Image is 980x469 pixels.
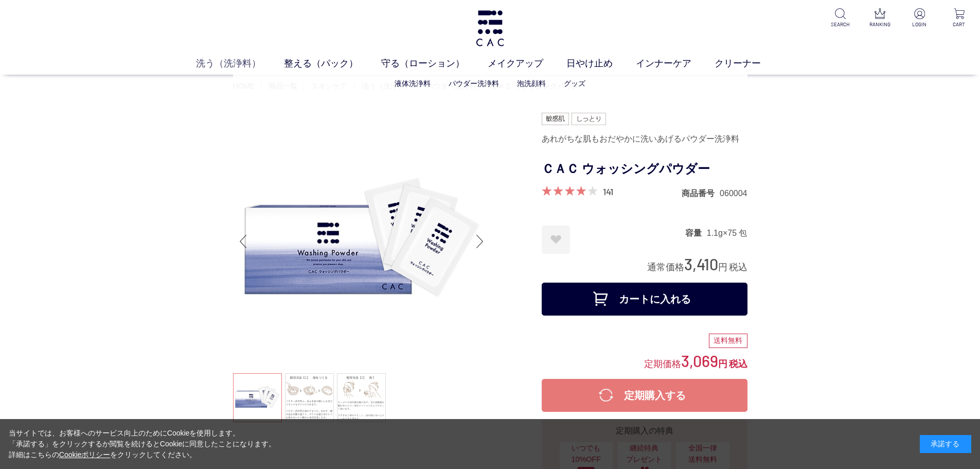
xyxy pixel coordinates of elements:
[867,21,893,28] p: RANKING
[284,57,381,71] a: 整える（パック）
[59,450,111,459] a: Cookieポリシー
[644,358,681,369] span: 定期価格
[470,221,490,262] div: Next slide
[566,57,636,71] a: 日やけ止め
[542,283,747,316] button: カートに入れる
[720,188,747,199] dd: 060004
[681,351,718,370] span: 3,069
[474,10,506,46] img: logo
[603,186,613,197] a: 141
[715,57,784,71] a: クリーナー
[381,57,488,71] a: 守る（ローション）
[233,221,254,262] div: Previous slide
[685,228,707,238] dt: 容量
[947,21,972,28] p: CART
[907,8,932,28] a: LOGIN
[233,113,490,370] img: ＣＡＣ ウォッシングパウダー
[828,8,853,28] a: SEARCH
[718,359,727,369] span: 円
[395,79,431,88] a: 液体洗浄料
[517,79,546,88] a: 泡洗顔料
[729,262,747,272] span: 税込
[828,21,853,28] p: SEARCH
[867,8,893,28] a: RANKING
[449,79,499,88] a: パウダー洗浄料
[718,262,727,272] span: 円
[636,57,715,71] a: インナーケア
[9,428,276,460] div: 当サイトでは、お客様へのサービス向上のためにCookieを使用します。 「承諾する」をクリックするか閲覧を続けるとCookieに同意したことになります。 詳細はこちらの をクリックしてください。
[572,113,605,125] img: しっとり
[907,21,932,28] p: LOGIN
[684,254,718,273] span: 3,410
[682,188,720,199] dt: 商品番号
[707,228,747,238] dd: 1.1g×75 包
[196,57,284,71] a: 洗う（洗浄料）
[542,158,747,181] h1: ＣＡＣ ウォッシングパウダー
[542,113,569,125] img: 敏感肌
[488,57,566,71] a: メイクアップ
[542,130,747,148] div: あれがちな肌もおだやかに洗いあげるパウダー洗浄料
[729,359,747,369] span: 税込
[947,8,972,28] a: CART
[564,79,585,88] a: グッズ
[920,435,971,453] div: 承諾する
[647,262,684,272] span: 通常価格
[542,379,747,412] button: 定期購入する
[709,334,747,348] div: 送料無料
[542,225,570,254] a: お気に入りに登録する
